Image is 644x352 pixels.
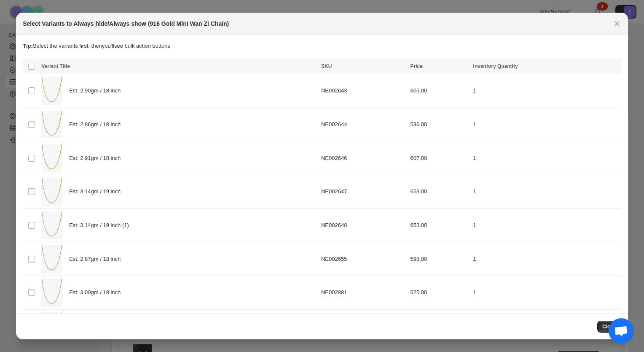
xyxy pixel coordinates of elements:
img: 916GoldMiniWanZiChainthumbnail.jpg [41,178,62,206]
img: 916GoldMiniWanZiChainthumbnail.jpg [41,111,62,139]
span: Est: 3.14gm / 19 inch (1) [69,221,133,230]
td: 596.00 [408,108,471,141]
td: 653.00 [408,175,471,208]
span: Est: 2.86gm / 18 inch [69,120,125,129]
td: 1 [471,175,621,208]
td: 1 [471,141,621,175]
td: 1 [471,276,621,309]
img: 916GoldMiniWanZiChainthumbnail.jpg [41,211,62,240]
img: 916GoldMiniWanZiChainthumbnail.jpg [41,144,62,172]
img: 916GoldMiniWanZiChainthumbnail.jpg [41,245,62,273]
button: Close [611,18,623,30]
span: Price [411,63,423,69]
strong: Tip: [23,43,33,49]
span: SKU [321,63,332,69]
h2: Select Variants to Always hide/Always show (916 Gold Mini Wan Zi Chain) [23,19,229,28]
button: Close [597,321,621,333]
td: 625.00 [408,276,471,309]
td: 653.00 [408,208,471,242]
img: 916GoldMiniWanZiChainthumbnail.jpg [41,312,62,341]
span: Close [602,323,616,330]
td: NE002644 [319,108,408,141]
td: 607.00 [408,141,471,175]
span: Est: 2.87gm / 18 inch [69,255,125,263]
td: NE002648 [319,208,408,242]
td: NE002647 [319,175,408,208]
span: Est: 2.90gm / 18 inch [69,87,125,95]
td: 623.00 [408,309,471,343]
span: Est: 2.91gm / 18 inch [69,154,125,162]
td: NE002882 [319,309,408,343]
td: 1 [471,309,621,343]
td: 1 [471,108,621,141]
td: 1 [471,74,621,108]
img: 916GoldMiniWanZiChainthumbnail.jpg [41,77,62,105]
td: 605.00 [408,74,471,108]
a: Open chat [609,318,634,344]
p: Select the variants first, then you'll see bulk action buttons [23,42,621,50]
span: Inventory Quantity [473,63,518,69]
td: NE002643 [319,74,408,108]
td: NE002881 [319,276,408,309]
td: NE002646 [319,141,408,175]
span: Est: 3.14gm / 19 inch [69,187,125,196]
span: Est: 3.00gm / 18 inch [69,288,125,297]
td: 598.00 [408,242,471,276]
span: Variant Title [41,63,70,69]
img: 916GoldMiniWanZiChainthumbnail.jpg [41,279,62,307]
td: NE002655 [319,242,408,276]
td: 1 [471,242,621,276]
td: 1 [471,208,621,242]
